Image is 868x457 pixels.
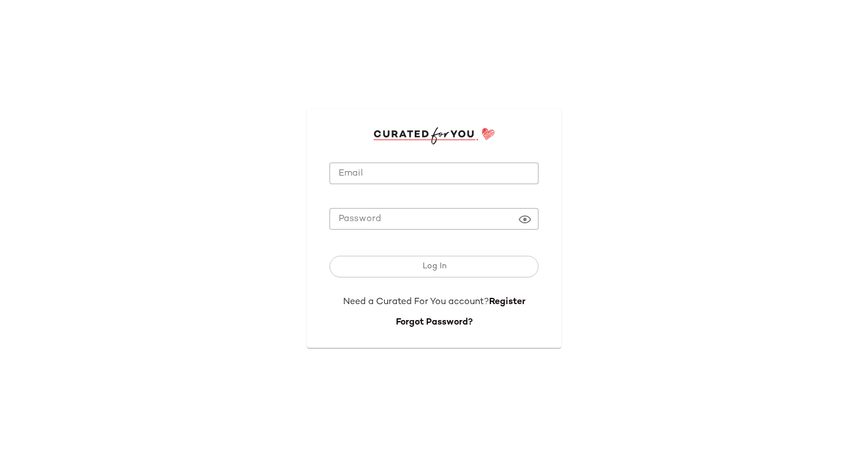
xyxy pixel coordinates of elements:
span: Need a Curated For You account? [343,297,489,307]
a: Register [489,297,525,307]
span: Log In [422,262,446,271]
a: Forgot Password? [396,318,473,327]
img: cfy_login_logo.DGdB1djN.svg [373,127,495,144]
button: Log In [329,256,539,277]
